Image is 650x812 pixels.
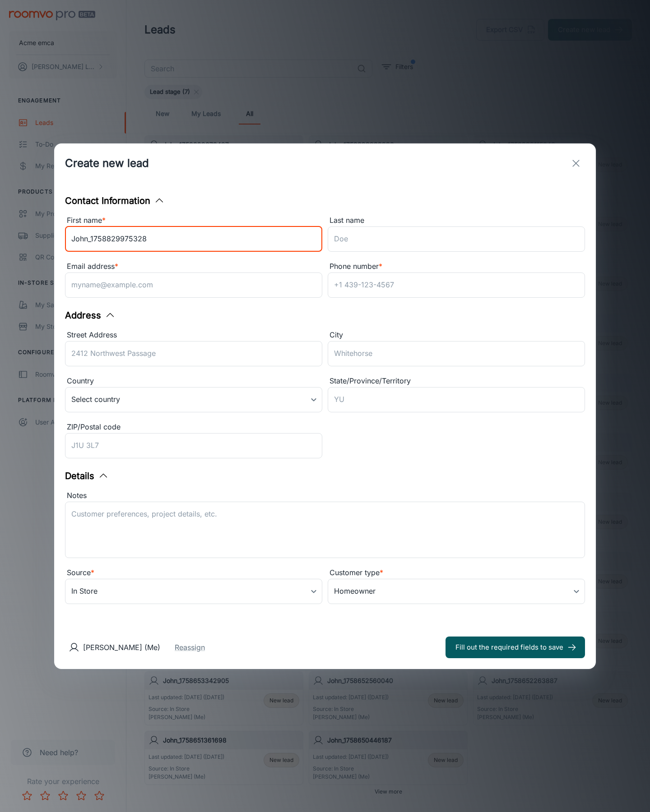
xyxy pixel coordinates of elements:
[65,469,109,483] button: Details
[328,261,585,272] div: Phone number
[328,567,585,579] div: Customer type
[65,387,322,412] div: Select country
[328,387,585,412] input: YU
[328,579,585,604] div: Homeowner
[65,490,585,502] div: Notes
[328,215,585,226] div: Last name
[65,272,322,298] input: myname@example.com
[65,215,322,226] div: First name
[328,375,585,387] div: State/Province/Territory
[83,642,160,653] p: [PERSON_NAME] (Me)
[65,194,165,208] button: Contact Information
[328,272,585,298] input: +1 439-123-4567
[65,261,322,272] div: Email address
[65,341,322,366] input: 2412 Northwest Passage
[65,375,322,387] div: Country
[328,329,585,341] div: City
[65,579,322,604] div: In Store
[65,155,149,171] h1: Create new lead
[65,226,322,252] input: John
[65,421,322,433] div: ZIP/Postal code
[328,341,585,366] input: Whitehorse
[567,154,585,172] button: exit
[65,567,322,579] div: Source
[65,309,116,322] button: Address
[175,642,205,653] button: Reassign
[65,433,322,458] input: J1U 3L7
[328,226,585,252] input: Doe
[446,637,585,658] button: Fill out the required fields to save
[65,329,322,341] div: Street Address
